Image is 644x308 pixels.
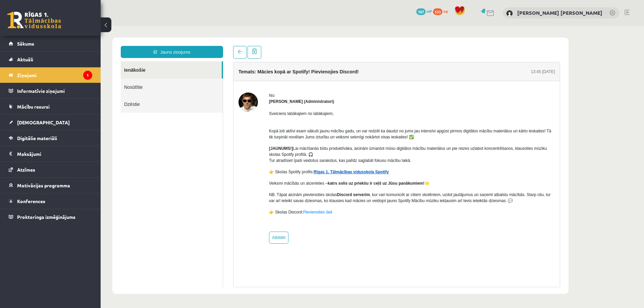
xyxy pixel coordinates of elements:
img: Juris Eduards Pleikšnis [506,10,513,17]
a: Rīgas 1. Tālmācības vidusskola Spotify [213,144,288,148]
a: Mācību resursi [9,99,92,114]
span: Aktuāli [17,56,33,62]
span: Proktoringa izmēģinājums [17,214,75,220]
span: mP [427,8,432,14]
a: [PERSON_NAME] [PERSON_NAME] [517,9,602,16]
strong: [PERSON_NAME] (Administratori) [168,73,233,78]
a: Rīgas 1. Tālmācības vidusskola [7,12,61,28]
a: Motivācijas programma [9,178,92,193]
legend: Ziņojumi [17,67,92,83]
legend: Maksājumi [17,146,92,162]
a: Pievienoties šeit [203,184,232,189]
span: Digitālie materiāli [17,135,57,141]
a: Maksājumi [9,146,92,162]
a: Sākums [9,36,92,51]
span: Konferences [17,198,45,204]
span: xp [443,8,448,14]
img: Ivo Čapiņš [138,67,157,86]
a: Konferences [9,193,92,209]
a: Proktoringa izmēģinājums [9,209,92,225]
span: Atzīmes [17,167,35,173]
h4: Temats: Mācies kopā ar Spotify! Pievienojies Discord! [138,43,258,49]
p: Sveiciens labākajiem no labākajiem, [168,85,454,91]
span: Sākums [17,41,34,47]
a: [DEMOGRAPHIC_DATA] [9,115,92,130]
a: 533 xp [433,8,451,14]
span: Motivācijas programma [17,182,70,188]
div: 13:45 [DATE] [430,43,454,49]
span: Mācību resursi [17,104,50,110]
span: [DEMOGRAPHIC_DATA] [17,119,70,125]
a: Atzīmes [9,162,92,177]
p: Lai mācīšanās būtu produktīvāka, aicinām izmantot mūsu digitālos mācību materiālus un pie reizes ... [168,120,454,138]
div: No: [168,67,454,73]
a: Aktuāli [9,52,92,67]
strong: Discord serverim [236,167,269,171]
p: Kopā ļoti aktīvi esam sākuši jaunu mācību gadu, un var redzēt ka daudzi no jums jau intensīvi apg... [168,96,454,114]
a: Jauns ziņojums [20,20,122,32]
span: 533 [433,8,442,15]
a: 107 mP [416,8,432,14]
legend: Informatīvie ziņojumi [17,83,92,99]
a: Nosūtītie [20,53,122,70]
p: NB. Tāpat aicinām pievienoties skolas , kur vari komunicēt ar citiem skolēniem, uzdot jautājumus ... [168,166,454,178]
a: Digitālie materiāli [9,130,92,146]
a: Ienākošie [20,36,121,53]
span: 107 [416,8,426,15]
a: Dzēstie [20,70,122,87]
p: Veiksmi mācībās un atcerieties – 🌟 [168,155,454,161]
a: Informatīvie ziņojumi [9,83,92,99]
a: Ziņojumi1 [9,67,92,83]
strong: [JAUNUMS!] [168,120,192,125]
p: 👉 Skolas Spotify profils: [168,143,454,149]
p: 👉 Skolas Discord: [168,183,454,189]
strong: katrs solis uz priekšu ir ceļš uz Jūsu panākumiem! [227,155,324,160]
a: Atbildēt [168,206,188,218]
i: 1 [83,71,92,80]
